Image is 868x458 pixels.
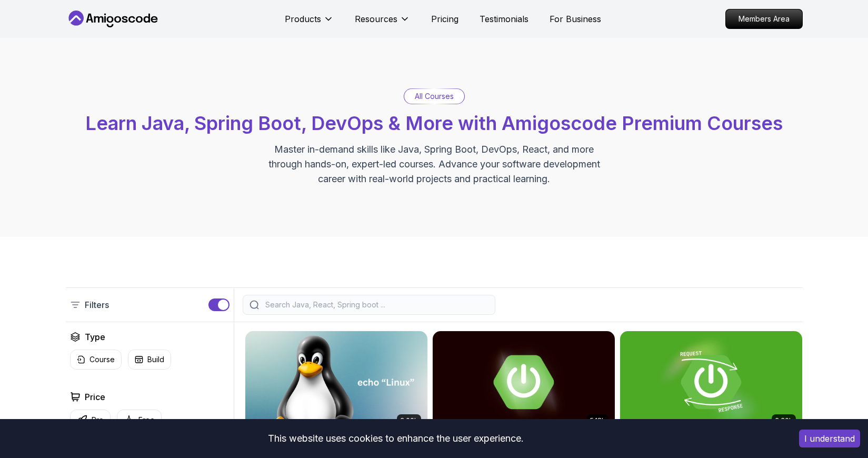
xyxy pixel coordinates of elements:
[147,354,164,365] p: Build
[138,415,155,425] p: Free
[70,410,111,430] button: Pro
[400,416,418,425] p: 6.00h
[257,142,611,186] p: Master in-demand skills like Java, Spring Boot, DevOps, React, and more through hands-on, expert-...
[799,430,860,447] button: Accept cookies
[285,13,334,34] button: Products
[726,9,802,28] p: Members Area
[85,391,105,403] h2: Price
[355,13,410,34] button: Resources
[620,331,802,433] img: Building APIs with Spring Boot card
[85,112,783,135] span: Learn Java, Spring Boot, DevOps & More with Amigoscode Premium Courses
[85,331,105,343] h2: Type
[89,354,115,365] p: Course
[415,91,454,102] p: All Courses
[92,415,104,425] p: Pro
[550,13,601,25] a: For Business
[355,13,397,25] p: Resources
[245,331,427,433] img: Linux Fundamentals card
[480,13,528,25] a: Testimonials
[85,298,109,311] p: Filters
[725,9,803,29] a: Members Area
[263,300,488,310] input: Search Java, React, Spring boot ...
[775,416,793,425] p: 3.30h
[285,13,321,25] p: Products
[117,410,162,430] button: Free
[590,416,605,425] p: 5.18h
[433,331,615,433] img: Advanced Spring Boot card
[70,350,122,370] button: Course
[128,350,171,370] button: Build
[8,427,783,450] div: This website uses cookies to enhance the user experience.
[431,13,458,25] a: Pricing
